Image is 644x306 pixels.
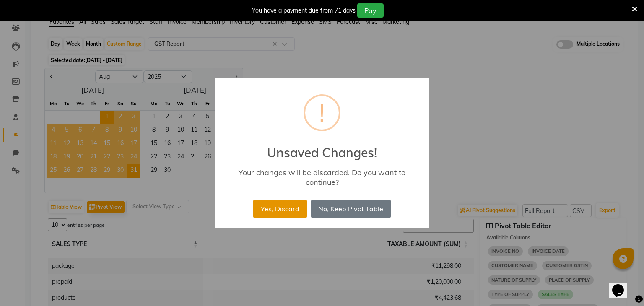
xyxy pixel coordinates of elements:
[311,200,391,218] button: No, Keep Pivot Table
[609,272,636,298] iframe: chat widget
[215,135,429,160] h2: Unsaved Changes!
[253,200,306,218] button: Yes, Discard
[319,96,325,130] div: !
[252,6,356,15] div: You have a payment due from 71 days
[357,3,384,18] button: Pay
[227,168,417,187] div: Your changes will be discarded. Do you want to continue?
